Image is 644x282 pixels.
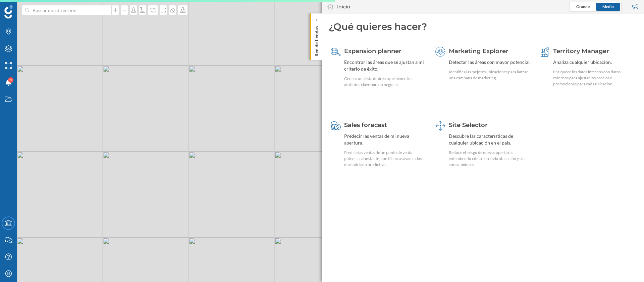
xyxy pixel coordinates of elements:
[344,76,426,88] div: Genera una lista de áreas que tienen los atributos clave para tu negocio.
[4,5,13,18] img: Geoblink Logo
[331,47,341,57] img: search-areas.svg
[435,121,445,131] img: dashboards-manager.svg
[435,47,445,57] img: explorer.svg
[344,150,426,168] div: Predice las ventas de un punto de venta potencial al instante, con técnicas avanzadas de modelado...
[329,20,637,33] div: ¿Qué quieres hacer?
[449,59,531,66] div: Detectar las áreas con mayor potencial.
[449,150,531,168] div: Reduce el riesgo de nuevas aperturas entendiendo cómo son cada ubicación y sus consumidores.
[553,47,609,55] span: Territory Manager
[449,47,508,55] span: Marketing Explorer
[449,133,531,146] div: Descubre las características de cualquier ubicación en el país.
[313,24,320,56] p: Red de tiendas
[553,69,635,87] div: Enriquece los datos internos con datos externos para ajustar los precios o promociones para cada ...
[344,121,387,129] span: Sales forecast
[449,69,531,81] div: Identifica las mejores ubicaciones para lanzar una campaña de marketing.
[344,47,401,55] span: Expansion planner
[553,59,635,66] div: Analiza cualquier ubicación.
[576,4,590,9] span: Grande
[344,59,426,72] div: Encontrar las áreas que se ajustan a mi criterio de éxito.
[337,3,350,10] div: Inicio
[540,47,550,57] img: territory-manager.svg
[602,4,614,9] span: Medio
[344,133,426,146] div: Predecir las ventas de mi nueva apertura.
[9,77,13,83] span: 9+
[331,121,341,131] img: sales-forecast.svg
[449,121,488,129] span: Site Selector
